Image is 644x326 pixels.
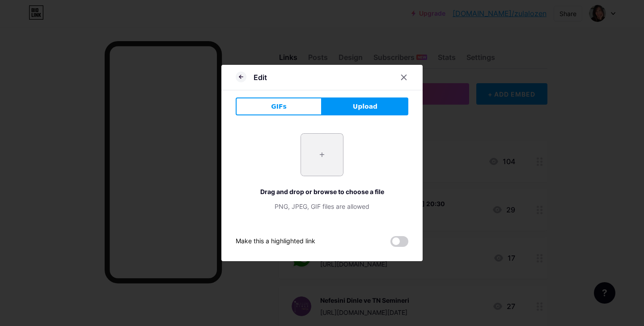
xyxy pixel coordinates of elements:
div: Make this a highlighted link [236,236,315,247]
div: Edit [254,72,267,83]
button: GIFs [236,97,322,115]
div: Drag and drop or browse to choose a file [236,187,408,196]
button: Upload [322,97,408,115]
div: PNG, JPEG, GIF files are allowed [236,202,408,211]
span: Upload [353,102,377,111]
span: GIFs [271,102,287,111]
